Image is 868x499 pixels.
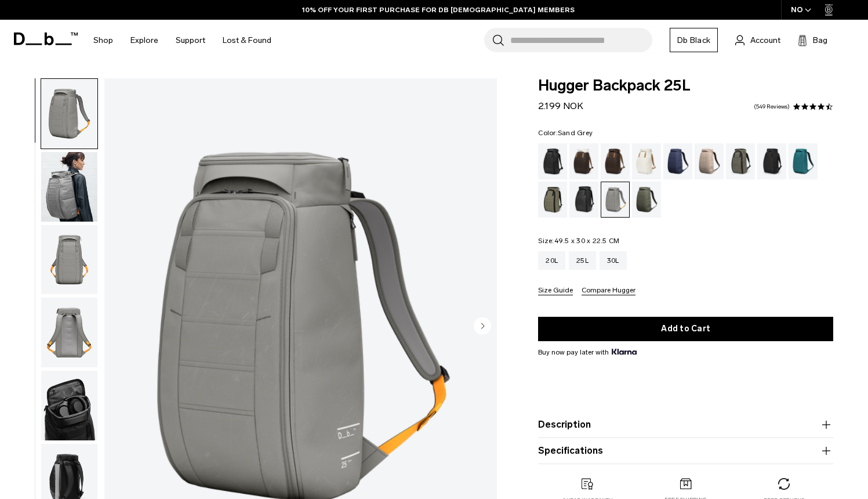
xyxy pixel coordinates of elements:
button: Size Guide [538,287,573,295]
a: Account [735,33,780,47]
a: Forest Green [726,143,755,179]
a: Cappuccino [569,143,598,179]
img: Hugger Backpack 25L Sand Grey [41,79,97,149]
button: Next slide [474,317,491,337]
span: Sand Grey [558,129,593,137]
a: Moss Green [632,182,661,218]
legend: Color: [538,129,593,136]
a: Support [176,20,205,61]
a: Charcoal Grey [757,143,786,179]
a: 10% OFF YOUR FIRST PURCHASE FOR DB [DEMOGRAPHIC_DATA] MEMBERS [302,5,575,15]
span: Hugger Backpack 25L [538,78,833,93]
button: Add to Cart [538,317,833,341]
img: Hugger Backpack 25L Sand Grey [41,225,97,295]
a: Db Black [670,28,718,52]
a: Reflective Black [569,182,598,218]
span: 49.5 x 30 x 22.5 CM [554,237,620,245]
button: Bag [798,33,827,47]
a: Black Out [538,143,567,179]
button: Hugger Backpack 25L Sand Grey [41,151,98,222]
img: Hugger Backpack 25L Sand Grey [41,298,97,367]
button: Hugger Backpack 25L Sand Grey [41,225,98,295]
nav: Main Navigation [85,20,280,61]
span: Bag [813,34,827,46]
img: {"height" => 20, "alt" => "Klarna"} [612,349,637,355]
span: 2.199 NOK [538,100,583,111]
a: Blue Hour [663,143,692,179]
span: Buy now pay later with [538,347,637,357]
a: 20L [538,251,565,270]
a: 30L [600,251,627,270]
button: Hugger Backpack 25L Sand Grey [41,370,98,441]
legend: Size: [538,237,619,244]
img: Hugger Backpack 25L Sand Grey [41,152,97,222]
button: Description [538,418,833,432]
button: Specifications [538,444,833,458]
button: Compare Hugger [582,287,635,295]
a: 25L [569,251,596,270]
span: Account [750,34,780,46]
a: Fogbow Beige [695,143,724,179]
a: Lost & Found [223,20,271,61]
a: Espresso [601,143,630,179]
a: Shop [93,20,113,61]
a: 549 reviews [754,104,790,110]
a: Explore [130,20,158,61]
a: Sand Grey [601,182,630,218]
a: Mash Green [538,182,567,218]
button: Hugger Backpack 25L Sand Grey [41,297,98,368]
a: Midnight Teal [789,143,818,179]
button: Hugger Backpack 25L Sand Grey [41,78,98,149]
img: Hugger Backpack 25L Sand Grey [41,371,97,440]
a: Oatmilk [632,143,661,179]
